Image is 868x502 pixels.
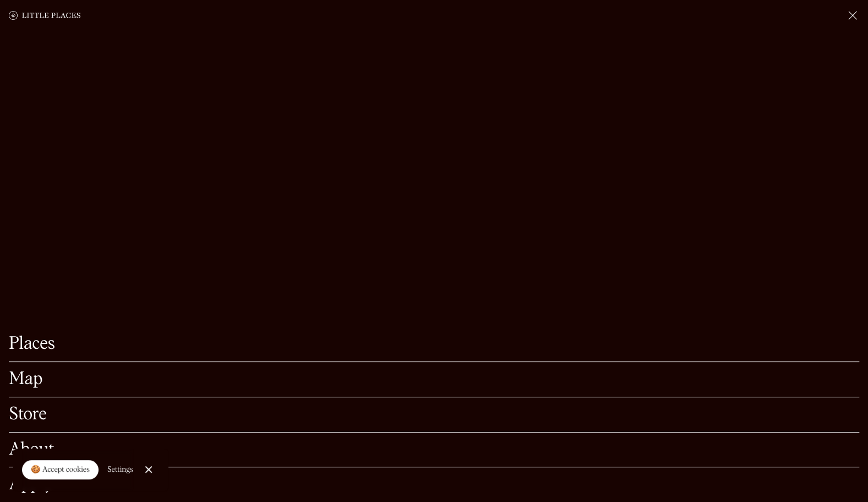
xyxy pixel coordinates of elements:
[9,336,859,353] a: Places
[9,476,859,493] a: Apply
[9,406,859,423] a: Store
[107,466,133,473] div: Settings
[107,457,133,482] a: Settings
[138,458,160,481] a: Close Cookie Popup
[9,371,859,388] a: Map
[22,460,99,480] a: 🍪 Accept cookies
[31,465,90,476] div: 🍪 Accept cookies
[9,441,859,458] a: About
